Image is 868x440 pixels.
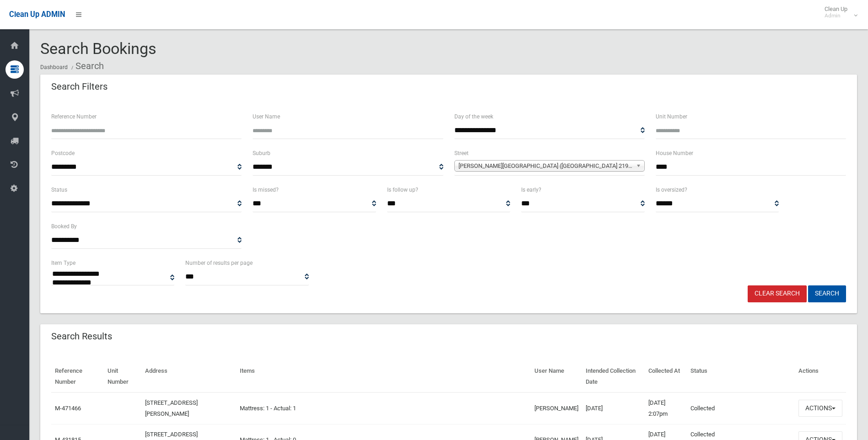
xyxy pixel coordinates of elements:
a: Dashboard [40,64,68,70]
label: Day of the week [454,112,493,122]
th: Actions [795,361,846,392]
td: [DATE] 2:07pm [645,392,687,424]
label: Booked By [51,221,77,231]
td: Collected [687,392,795,424]
th: Reference Number [51,361,104,392]
label: Postcode [51,148,75,158]
label: Status [51,185,67,195]
span: Clean Up ADMIN [9,10,65,19]
button: Search [808,285,846,302]
small: Admin [825,12,847,19]
th: Items [236,361,531,392]
label: Street [454,148,469,158]
li: Search [69,58,104,75]
label: Unit Number [656,112,687,122]
th: Status [687,361,795,392]
a: Clear Search [748,285,807,302]
button: Actions [798,400,842,417]
label: Is early? [521,185,541,195]
header: Search Filters [40,78,119,96]
th: Collected At [645,361,687,392]
label: Item Type [51,258,75,268]
td: Mattress: 1 - Actual: 1 [236,392,531,424]
span: Search Bookings [40,39,156,58]
label: Suburb [253,148,270,158]
th: Intended Collection Date [582,361,645,392]
td: [DATE] [582,392,645,424]
a: M-471466 [55,405,81,412]
th: Address [141,361,236,392]
label: House Number [656,148,693,158]
td: [PERSON_NAME] [531,392,582,424]
header: Search Results [40,327,123,345]
label: Number of results per page [185,258,253,268]
span: Clean Up [820,5,857,19]
th: Unit Number [104,361,142,392]
span: [PERSON_NAME][GEOGRAPHIC_DATA] ([GEOGRAPHIC_DATA] 2197) [458,161,632,172]
label: Is follow up? [387,185,418,195]
a: [STREET_ADDRESS][PERSON_NAME] [145,399,198,417]
label: Is missed? [253,185,279,195]
label: Is oversized? [656,185,687,195]
label: Reference Number [51,112,97,122]
label: User Name [253,112,280,122]
th: User Name [531,361,582,392]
